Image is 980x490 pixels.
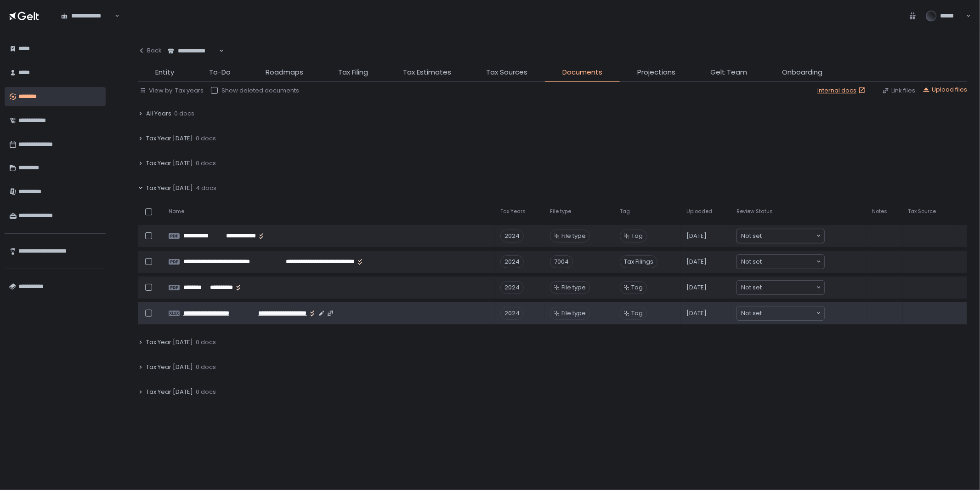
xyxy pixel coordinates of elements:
[686,309,707,317] span: [DATE]
[686,208,712,215] span: Uploaded
[500,307,524,320] div: 2024
[338,67,368,78] span: Tax Filing
[196,159,216,167] span: 0 docs
[736,208,773,215] span: Review Status
[741,231,762,241] span: Not set
[196,134,216,143] span: 0 docs
[710,67,747,78] span: Gelt Team
[686,283,707,292] span: [DATE]
[146,388,193,396] span: Tax Year [DATE]
[741,309,762,318] span: Not set
[762,283,816,292] input: Search for option
[631,283,643,292] span: Tag
[637,67,675,78] span: Projections
[146,159,193,167] span: Tax Year [DATE]
[561,283,586,292] span: File type
[686,232,707,240] span: [DATE]
[196,363,216,371] span: 0 docs
[561,232,586,240] span: File type
[631,309,643,317] span: Tag
[550,255,573,268] div: 7004
[174,110,194,118] span: 0 docs
[146,184,193,192] span: Tax Year [DATE]
[266,67,303,78] span: Roadmaps
[762,257,816,266] input: Search for option
[155,67,174,78] span: Entity
[113,12,114,21] input: Search for option
[218,46,218,56] input: Search for option
[562,67,602,78] span: Documents
[561,309,586,317] span: File type
[169,208,184,215] span: Name
[741,257,762,266] span: Not set
[741,283,762,292] span: Not set
[762,231,816,241] input: Search for option
[500,281,524,294] div: 2024
[882,86,915,95] button: Link files
[140,86,204,95] button: View by: Tax years
[908,208,936,215] span: Tax Source
[403,67,451,78] span: Tax Estimates
[872,208,888,215] span: Notes
[500,230,524,242] div: 2024
[500,255,524,268] div: 2024
[762,309,816,318] input: Search for option
[209,67,231,78] span: To-Do
[737,281,824,294] div: Search for option
[146,338,193,346] span: Tax Year [DATE]
[196,184,216,192] span: 4 docs
[500,208,526,215] span: Tax Years
[138,41,162,60] button: Back
[486,67,527,78] span: Tax Sources
[631,232,643,240] span: Tag
[196,338,216,346] span: 0 docs
[550,208,571,215] span: File type
[138,46,162,55] div: Back
[146,363,193,371] span: Tax Year [DATE]
[737,255,824,269] div: Search for option
[923,86,967,94] button: Upload files
[782,67,822,78] span: Onboarding
[737,306,824,320] div: Search for option
[196,388,216,396] span: 0 docs
[737,229,824,243] div: Search for option
[620,255,657,268] span: Tax Filings
[55,6,119,25] div: Search for option
[817,86,867,95] a: Internal docs
[146,134,193,143] span: Tax Year [DATE]
[146,110,171,118] span: All Years
[162,41,224,61] div: Search for option
[686,258,707,266] span: [DATE]
[620,208,630,215] span: Tag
